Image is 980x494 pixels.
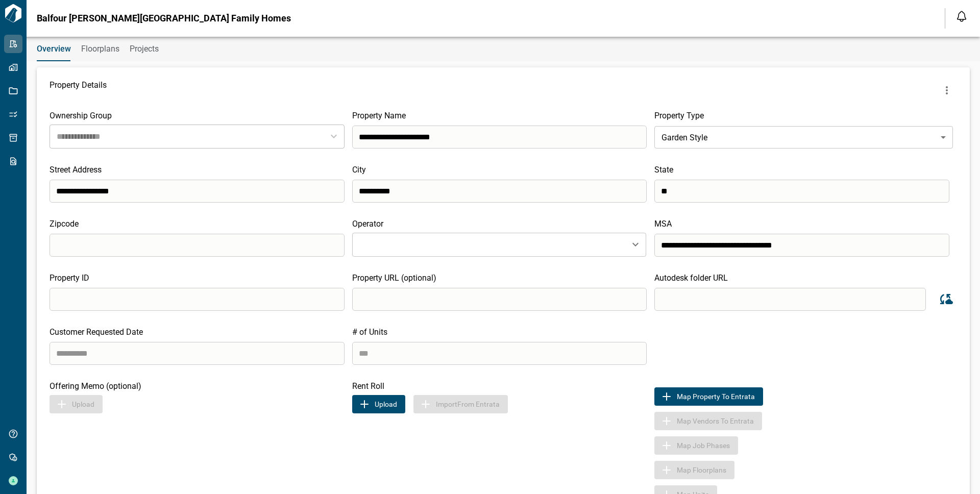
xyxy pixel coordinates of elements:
span: Customer Requested Date [50,327,143,337]
span: Projects [130,44,159,54]
span: Property Type [654,111,704,120]
span: Street Address [50,165,102,175]
span: City [352,165,366,175]
span: Overview [37,44,71,54]
input: search [352,180,647,203]
input: search [50,180,345,203]
span: Property URL (optional) [352,273,436,283]
span: Zipcode [50,219,79,229]
span: Property Details [50,80,107,101]
button: more [937,80,957,101]
button: Map to EntrataMap Property to Entrata [654,387,763,406]
button: uploadUpload [352,395,405,413]
span: Offering Memo (optional) [50,381,141,391]
span: Property Name [352,111,406,120]
input: search [352,288,647,311]
span: Operator [352,219,383,229]
button: Sync data from Autodesk [934,287,957,311]
div: base tabs [27,37,980,61]
span: Rent Roll [352,381,384,391]
span: State [654,165,673,175]
div: Garden Style [654,123,953,152]
input: search [50,234,345,257]
span: Balfour [PERSON_NAME][GEOGRAPHIC_DATA] Family Homes [37,13,291,23]
span: Autodesk folder URL [654,273,728,283]
input: search [654,234,949,257]
span: Ownership Group [50,111,112,120]
span: Property ID [50,273,89,283]
img: Map to Entrata [660,390,673,403]
span: # of Units [352,327,387,337]
input: search [352,126,647,149]
button: Open [628,237,643,252]
input: search [50,288,345,311]
input: search [654,288,926,311]
button: Open notification feed [953,8,970,24]
span: Floorplans [81,44,119,54]
img: upload [358,398,371,410]
span: MSA [654,219,672,229]
input: search [654,180,949,203]
input: search [50,342,345,365]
